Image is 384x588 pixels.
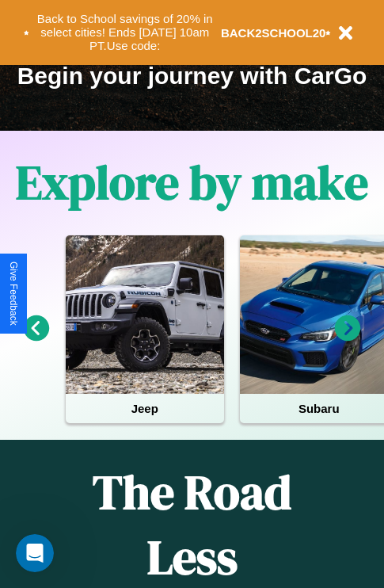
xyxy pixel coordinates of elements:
h4: Jeep [66,394,224,423]
h1: Explore by make [16,150,368,215]
iframe: Intercom live chat [16,534,54,572]
b: BACK2SCHOOL20 [221,26,326,40]
button: Back to School savings of 20% in select cities! Ends [DATE] 10am PT.Use code: [29,8,221,57]
div: Give Feedback [8,262,19,326]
